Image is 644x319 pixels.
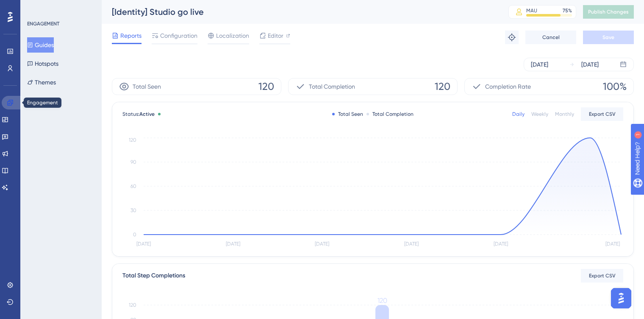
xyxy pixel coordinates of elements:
span: 120 [435,80,450,93]
span: Cancel [542,34,560,41]
div: MAU [526,7,537,14]
tspan: [DATE] [404,241,419,247]
tspan: [DATE] [494,241,508,247]
span: Localization [216,31,249,41]
div: Monthly [555,111,574,118]
tspan: 120 [378,297,387,305]
div: Total Completion [366,111,414,118]
span: Need Help? [20,2,53,12]
div: [Identity] Studio go live [112,6,487,18]
span: 120 [258,80,274,93]
tspan: [DATE] [605,241,620,247]
span: Editor [268,31,283,41]
div: Weekly [531,111,548,118]
button: Save [583,31,634,44]
span: Save [602,34,614,41]
button: Publish Changes [583,5,634,19]
tspan: 120 [129,302,136,308]
div: [DATE] [581,59,599,70]
span: Completion Rate [485,81,531,92]
span: 100% [603,80,627,93]
button: Themes [27,75,56,90]
button: Guides [27,37,54,53]
tspan: 30 [130,207,136,213]
tspan: 60 [130,183,136,189]
button: Export CSV [581,269,623,283]
tspan: 90 [130,159,136,165]
button: Hotspots [27,56,58,71]
tspan: [DATE] [136,241,151,247]
tspan: [DATE] [226,241,240,247]
div: 1 [59,4,61,11]
div: 75 % [563,7,572,14]
span: Status: [122,111,155,118]
iframe: UserGuiding AI Assistant Launcher [608,285,634,311]
tspan: 120 [129,137,136,143]
button: Export CSV [581,107,623,121]
tspan: 0 [133,232,136,238]
span: Configuration [160,31,197,41]
div: Daily [512,111,525,118]
button: Cancel [525,31,576,44]
div: [DATE] [531,59,548,70]
span: Total Seen [133,81,161,92]
tspan: [DATE] [315,241,329,247]
span: Total Completion [309,81,355,92]
span: Reports [120,31,142,41]
div: Total Seen [332,111,363,118]
div: Total Step Completions [122,271,185,281]
div: ENGAGEMENT [27,20,59,27]
span: Publish Changes [588,8,629,15]
span: Export CSV [589,272,616,279]
span: Export CSV [589,111,616,118]
span: Active [139,111,155,117]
